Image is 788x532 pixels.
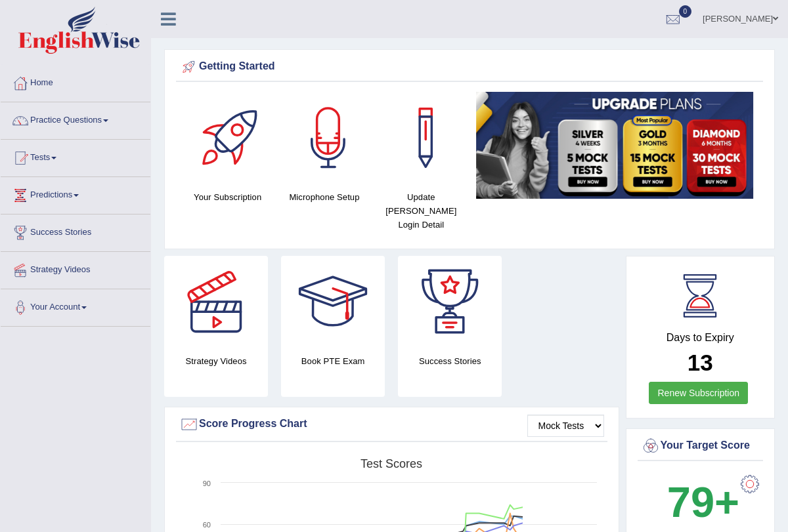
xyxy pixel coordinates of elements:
[186,190,269,204] h4: Your Subscription
[1,102,150,135] a: Practice Questions
[1,65,150,98] a: Home
[641,332,760,344] h4: Days to Expiry
[649,382,748,404] a: Renew Subscription
[380,190,463,232] h4: Update [PERSON_NAME] Login Detail
[282,190,366,204] h4: Microphone Setup
[398,354,502,368] h4: Success Stories
[1,289,150,322] a: Your Account
[1,252,150,285] a: Strategy Videos
[361,457,422,470] tspan: Test scores
[1,140,150,173] a: Tests
[203,480,211,487] text: 90
[1,215,150,247] a: Success Stories
[476,92,753,199] img: small5.jpg
[203,521,211,529] text: 60
[281,354,385,368] h4: Book PTE Exam
[641,436,760,456] div: Your Target Score
[667,478,739,526] b: 79+
[688,350,713,375] b: 13
[179,57,760,77] div: Getting Started
[179,415,604,434] div: Score Progress Chart
[164,354,268,368] h4: Strategy Videos
[1,177,150,210] a: Predictions
[679,5,692,18] span: 0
